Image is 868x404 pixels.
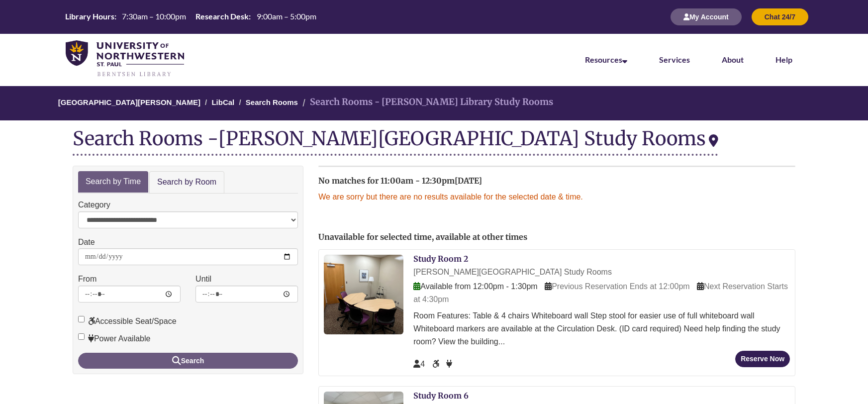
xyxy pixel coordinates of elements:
label: Power Available [78,332,151,345]
a: About [722,55,744,64]
span: Previous Reservation Ends at 12:00pm [545,282,689,291]
div: [PERSON_NAME][GEOGRAPHIC_DATA] Study Rooms [413,266,790,279]
a: Services [659,55,690,64]
label: Category [78,199,110,211]
a: Hours Today [61,11,320,23]
a: My Account [671,12,742,21]
label: Accessible Seat/Space [78,315,177,328]
span: Accessible Seat/Space [432,360,441,368]
div: Room Features: Table & 4 chairs Whiteboard wall Step stool for easier use of full whiteboard wall... [413,309,790,348]
a: LibCal [211,98,234,106]
th: Research Desk: [192,11,252,22]
button: Reserve Now [735,351,790,367]
a: Help [775,55,792,64]
input: Power Available [78,333,85,340]
table: Hours Today [61,11,320,22]
a: Search Rooms [246,98,298,106]
span: The capacity of this space [413,360,425,368]
a: Study Room 6 [413,391,469,401]
th: Library Hours: [61,11,118,22]
a: Resources [585,55,627,64]
label: From [78,273,96,286]
label: Until [195,273,211,286]
img: Study Room 2 [324,255,403,334]
label: Date [78,236,95,249]
nav: Breadcrumb [73,86,795,120]
p: We are sorry but there are no results available for the selected date & time. [318,191,795,203]
a: [GEOGRAPHIC_DATA][PERSON_NAME] [58,98,200,106]
li: Search Rooms - [PERSON_NAME] Library Study Rooms [300,95,553,109]
div: Search Rooms - [73,128,718,156]
button: My Account [671,8,742,25]
a: Chat 24/7 [752,12,808,21]
a: Search by Time [78,171,148,193]
h2: Unavailable for selected time, available at other times [318,233,795,242]
img: UNWSP Library Logo [66,40,184,78]
input: Accessible Seat/Space [78,316,85,322]
a: Study Room 2 [413,254,468,264]
span: Power Available [446,360,452,368]
span: 9:00am – 5:00pm [257,11,316,21]
h2: No matches for 11:00am - 12:30pm[DATE] [318,177,795,186]
button: Chat 24/7 [752,8,808,25]
span: Next Reservation Starts at 4:30pm [413,282,788,303]
div: [PERSON_NAME][GEOGRAPHIC_DATA] Study Rooms [218,126,718,150]
span: 7:30am – 10:00pm [122,11,186,21]
button: Search [78,353,298,369]
a: Search by Room [149,171,224,194]
span: Available from 12:00pm - 1:30pm [413,282,537,291]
